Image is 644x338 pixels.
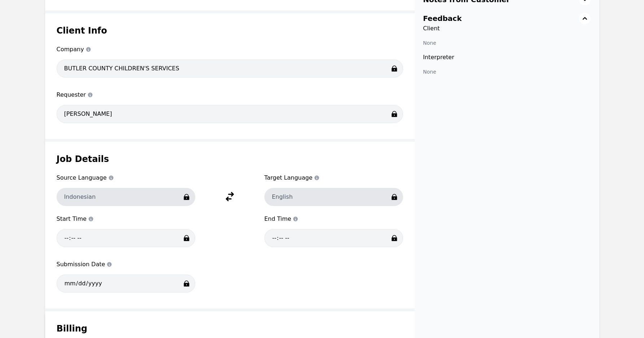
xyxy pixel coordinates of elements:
[423,69,437,75] span: None
[57,91,403,99] span: Requester
[57,174,195,182] span: Source Language
[264,215,403,223] span: End Time
[57,25,403,36] h1: Client Info
[57,215,195,223] span: Start Time
[423,13,462,23] h3: Feedback
[423,53,591,62] span: Interpreter
[57,153,403,165] h1: Job Details
[57,45,403,54] span: Company
[57,260,195,269] span: Submission Date
[423,24,591,33] span: Client
[57,323,403,334] h1: Billing
[264,174,403,182] span: Target Language
[423,40,437,46] span: None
